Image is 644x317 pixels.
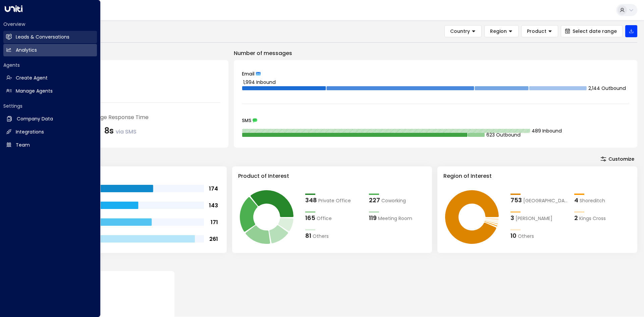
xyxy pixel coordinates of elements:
p: Number of messages [234,49,637,57]
span: Others [518,233,534,240]
span: Region [490,28,507,34]
h2: Team [16,142,30,149]
span: Others [313,233,329,240]
h2: Analytics [16,47,37,54]
div: 81 [305,231,311,240]
a: Manage Agents [3,85,97,97]
div: 753 [511,196,522,205]
div: 4 [574,196,578,205]
div: 119 [369,213,377,222]
span: via SMS [116,128,137,136]
a: Create Agent [3,72,97,84]
a: Analytics [3,44,97,56]
div: 348Private Office [305,196,362,205]
a: Company Data [3,113,97,125]
tspan: 171 [211,218,218,226]
div: 3Hackney [511,213,568,222]
p: Conversion Metrics [27,260,637,268]
div: 227Coworking [369,196,426,205]
div: 10 [511,231,517,240]
h3: Product of Interest [238,172,426,180]
h3: Range of Team Size [33,172,221,180]
h2: Overview [3,21,97,28]
button: Country [444,25,482,37]
a: Team [3,139,97,151]
a: Integrations [3,126,97,138]
div: 119Meeting Room [369,213,426,222]
tspan: 261 [209,235,218,243]
div: 8s [104,125,137,137]
div: 2Kings Cross [574,213,631,222]
tspan: 623 Outbound [486,131,521,138]
span: Coworking [381,197,406,204]
p: Engagement Metrics [27,49,228,57]
span: Product [527,28,546,34]
button: Customize [597,154,637,164]
button: Region [484,25,519,37]
div: 753London [511,196,568,205]
h2: Create Agent [16,74,48,82]
tspan: 1,994 Inbound [243,79,276,86]
div: 10Others [511,231,568,240]
span: Hackney [516,215,552,222]
span: London [523,197,568,204]
span: Country [450,28,470,34]
div: 165Office [305,213,362,222]
div: 2 [574,213,578,222]
h2: Leads & Conversations [16,34,69,41]
div: [PERSON_NAME]'s Average Response Time [35,113,220,121]
div: 165 [305,213,315,222]
div: 81Others [305,231,362,240]
span: Email [242,71,255,76]
span: Private Office [318,197,351,204]
span: Meeting Room [378,215,412,222]
tspan: 489 Inbound [532,127,562,134]
div: 3 [511,213,514,222]
tspan: 174 [209,185,218,193]
div: SMS [242,118,629,123]
span: Kings Cross [579,215,606,222]
tspan: 2,144 Outbound [588,85,626,92]
div: 4Shoreditch [574,196,631,205]
h2: Company Data [17,115,53,122]
span: Select date range [573,29,617,34]
tspan: 143 [209,202,218,209]
div: Number of Inquiries [35,68,220,76]
button: Select date range [561,25,623,37]
h3: Region of Interest [443,172,631,180]
h2: Integrations [16,128,44,136]
div: 348 [305,196,317,205]
h2: Agents [3,62,97,68]
h2: Settings [3,103,97,109]
button: Product [521,25,558,37]
span: Office [317,215,332,222]
h2: Manage Agents [16,88,53,95]
a: Leads & Conversations [3,31,97,43]
span: Shoreditch [580,197,605,204]
div: 227 [369,196,380,205]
